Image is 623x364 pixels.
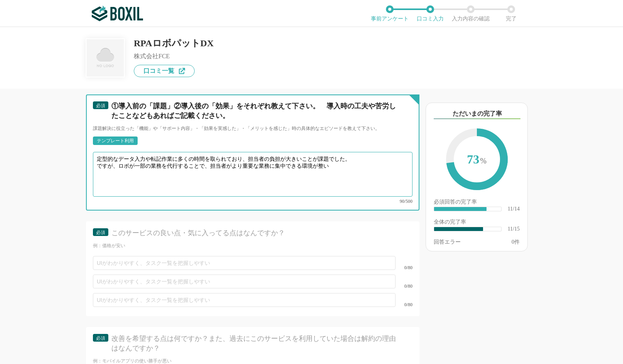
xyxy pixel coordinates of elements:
input: UIがわかりやすく、タスク一覧を把握しやすい [93,293,396,307]
div: 0/80 [396,284,413,288]
input: UIがわかりやすく、タスク一覧を把握しやすい [93,256,396,270]
span: 口コミ一覧 [143,68,174,74]
img: ボクシルSaaS_ロゴ [92,6,143,21]
li: 口コミ入力 [410,5,450,22]
span: 0 [512,239,514,245]
li: 入力内容の確認 [450,5,491,22]
div: 例：価格が安い [93,243,413,249]
input: UIがわかりやすく、タスク一覧を把握しやすい [93,275,396,288]
div: 90/500 [93,199,413,204]
div: 0/80 [396,302,413,307]
div: 回答エラー [434,239,461,245]
div: ただいまの完了率 [434,109,520,119]
div: テンプレート利用 [97,138,134,143]
div: 全体の完了率 [434,219,520,226]
div: 11/15 [508,226,520,232]
div: RPAロボパットDX [134,39,214,48]
div: 改善を希望する点は何ですか？また、過去にこのサービスを利用していた場合は解約の理由はなんですか？ [111,334,399,353]
span: 73 [454,136,500,184]
span: 必須 [96,335,105,341]
span: % [480,157,487,165]
li: 完了 [491,5,531,22]
div: このサービスの良い点・気に入ってる点はなんですか？ [111,228,399,238]
div: 0/80 [396,265,413,270]
div: ​ [434,227,483,231]
div: 必須回答の完了率 [434,199,520,206]
a: 口コミ一覧 [134,65,195,77]
li: 事前アンケート [369,5,410,22]
div: 件 [512,239,520,245]
span: 必須 [96,230,105,235]
div: 課題解決に役立った「機能」や「サポート内容」・「効果を実感した」・「メリットを感じた」時の具体的なエピソードを教えて下さい。 [93,125,413,132]
div: ①導入前の「課題」②導入後の「効果」をそれぞれ教えて下さい。 導入時の工夫や苦労したことなどもあればご記載ください。 [111,101,399,121]
span: 必須 [96,103,105,108]
div: 株式会社FCE [134,53,214,59]
div: 11/14 [508,206,520,212]
div: ​ [434,207,487,211]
